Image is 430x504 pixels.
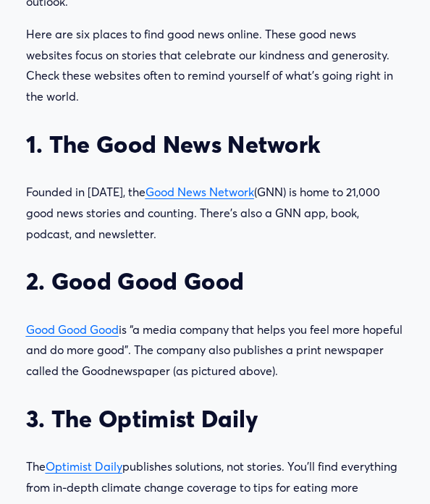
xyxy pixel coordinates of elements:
a: Good Good Good [26,322,119,337]
p: Here are six places to find good news online. These good news websites focus on stories that cele... [26,24,405,107]
p: Founded in [DATE], the (GNN) is home to 21,000 good news stories and counting. There’s also a GNN... [26,182,405,244]
h2: 2. Good Good Good [26,267,405,295]
a: Optimist Daily [46,459,122,474]
a: Good News Network [146,185,254,199]
h2: 1. The Good News Network [26,130,405,159]
p: is “a media company that helps you feel more hopeful and do more good”. The company also publishe... [26,319,405,382]
h2: 3. The Optimist Daily [26,405,405,433]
